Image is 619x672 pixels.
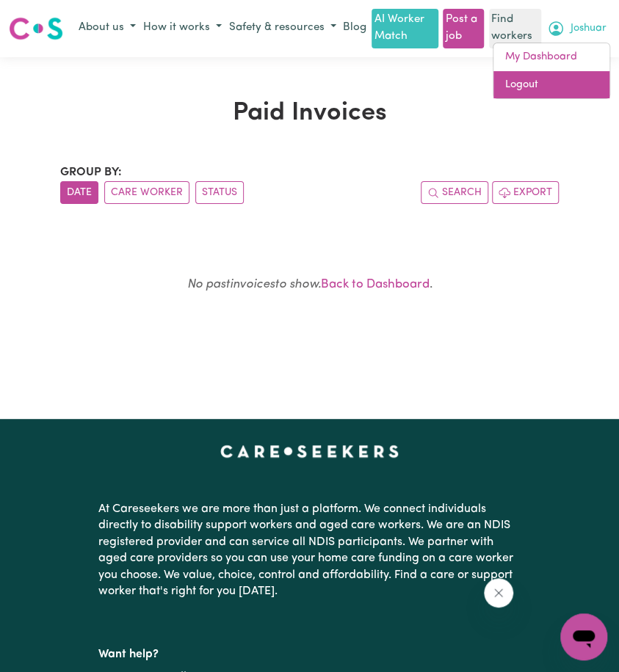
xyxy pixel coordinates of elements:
button: How it works [140,16,225,40]
button: My Account [543,16,610,41]
button: sort invoices by date [60,181,98,204]
button: Safety & resources [225,16,340,40]
span: Joshuar [571,21,607,37]
a: Back to Dashboard [320,278,429,291]
a: Logout [493,71,609,99]
small: . [187,278,432,291]
h1: Paid Invoices [60,98,559,129]
img: Careseekers logo [9,15,63,42]
a: Blog [340,17,369,40]
a: Find workers [489,9,541,48]
p: At Careseekers we are more than just a platform. We connect individuals directly to disability su... [98,495,521,605]
a: Post a job [443,9,484,48]
button: Search [421,181,488,204]
iframe: Close message [484,578,513,607]
span: Need any help? [9,10,89,22]
button: sort invoices by care worker [104,181,189,204]
div: My Account [493,43,610,99]
button: About us [75,16,140,40]
a: Careseekers logo [9,12,63,45]
button: sort invoices by paid status [195,181,244,204]
em: No past invoices to show. [187,278,320,291]
button: Export [492,181,559,204]
a: AI Worker Match [372,9,438,48]
a: My Dashboard [493,43,609,71]
p: Want help? [98,640,521,662]
span: Group by: [60,167,122,178]
iframe: Button to launch messaging window [560,613,607,660]
a: Careseekers home page [220,445,399,457]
